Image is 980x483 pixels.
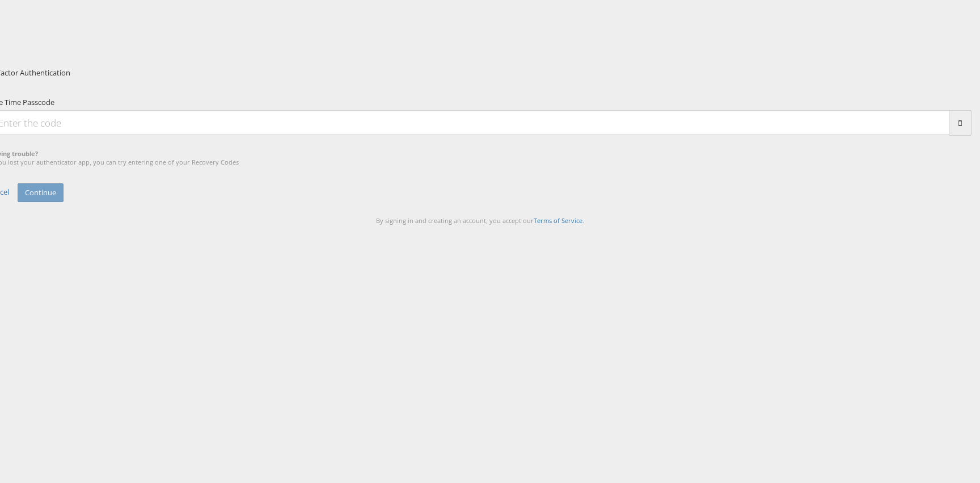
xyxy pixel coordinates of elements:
[534,216,582,225] a: Terms of Service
